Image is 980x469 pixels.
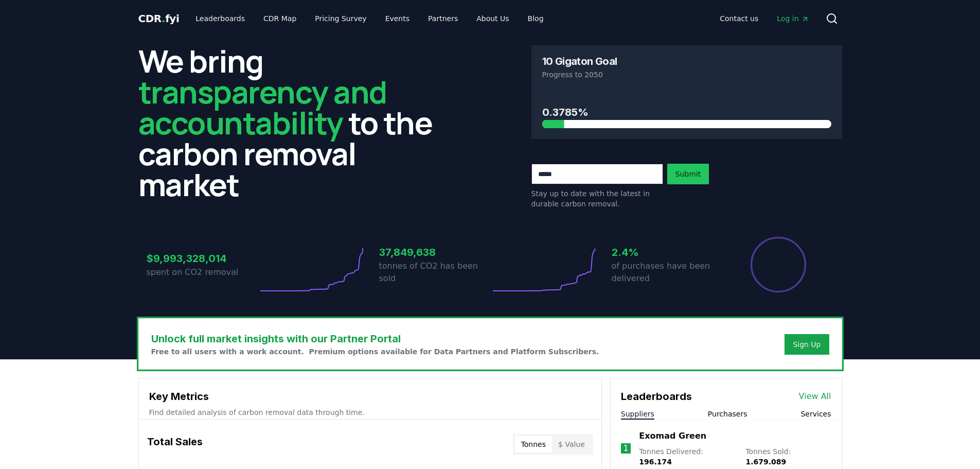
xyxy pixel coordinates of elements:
button: Purchasers [708,409,747,419]
button: $ Value [552,436,591,453]
p: Tonnes Delivered : [639,446,735,467]
h3: Key Metrics [149,389,591,404]
a: Blog [520,9,552,28]
nav: Main [711,9,817,28]
a: CDR Map [255,9,305,28]
p: Tonnes Sold : [745,446,831,467]
h3: Unlock full market insights with our Partner Portal [151,331,599,346]
h3: Total Sales [147,434,203,455]
span: Log in [777,13,809,24]
a: Partners [420,9,466,28]
h3: 37,849,638 [379,245,490,260]
a: Pricing Survey [307,9,375,28]
button: Sign Up [785,334,829,355]
h3: 10 Gigaton Goal [542,56,617,66]
a: About Us [468,9,517,28]
a: Contact us [711,9,767,28]
p: Find detailed analysis of carbon removal data through time. [149,407,591,418]
span: 1.679.089 [745,458,786,466]
a: View All [799,390,831,403]
a: Log in [769,9,817,28]
h3: $9,993,328,014 [147,251,258,266]
h2: We bring to the carbon removal market [138,45,449,200]
span: 196.174 [639,458,672,466]
span: . [162,12,165,25]
span: CDR fyi [138,12,180,25]
button: Submit [667,164,709,184]
button: Tonnes [515,436,552,453]
nav: Main [187,9,551,28]
div: Percentage of sales delivered [750,236,807,293]
a: Events [377,9,418,28]
a: Sign Up [793,339,821,350]
button: Services [800,409,831,419]
button: Suppliers [621,409,654,419]
a: Leaderboards [187,9,253,28]
h3: Leaderboards [621,389,692,404]
span: transparency and accountability [138,71,387,144]
p: Progress to 2050 [542,70,831,80]
p: 1 [623,442,628,455]
h3: 2.4% [612,245,723,260]
p: Free to all users with a work account. Premium options available for Data Partners and Platform S... [151,346,599,357]
p: of purchases have been delivered [612,260,723,285]
p: spent on CO2 removal [147,266,258,279]
a: Exomad Green [639,430,706,442]
p: Stay up to date with the latest in durable carbon removal. [531,188,663,209]
a: CDR.fyi [138,11,180,26]
p: tonnes of CO2 has been sold [379,260,490,285]
h3: 0.3785% [542,105,831,120]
